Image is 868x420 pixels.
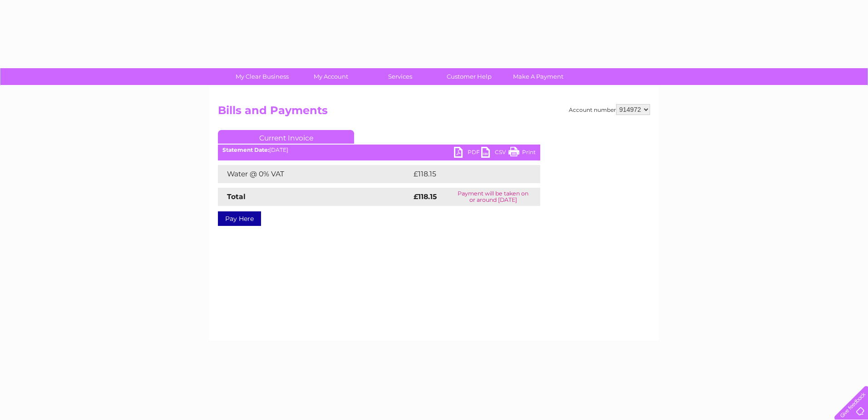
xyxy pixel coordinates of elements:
a: Services [363,68,438,85]
h2: Bills and Payments [218,104,650,121]
a: PDF [454,147,481,160]
b: Statement Date: [222,146,269,153]
a: My Account [294,68,369,85]
div: [DATE] [218,147,540,153]
a: CSV [481,147,508,160]
td: £118.15 [411,165,522,183]
strong: Total [227,192,246,201]
a: My Clear Business [225,68,300,85]
td: Water @ 0% VAT [218,165,411,183]
a: Pay Here [218,211,261,226]
a: Current Invoice [218,130,354,144]
a: Print [508,147,536,160]
a: Customer Help [432,68,507,85]
a: Make A Payment [501,68,576,85]
strong: £118.15 [414,192,437,201]
td: Payment will be taken on or around [DATE] [446,188,540,206]
div: Account number [569,104,650,115]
